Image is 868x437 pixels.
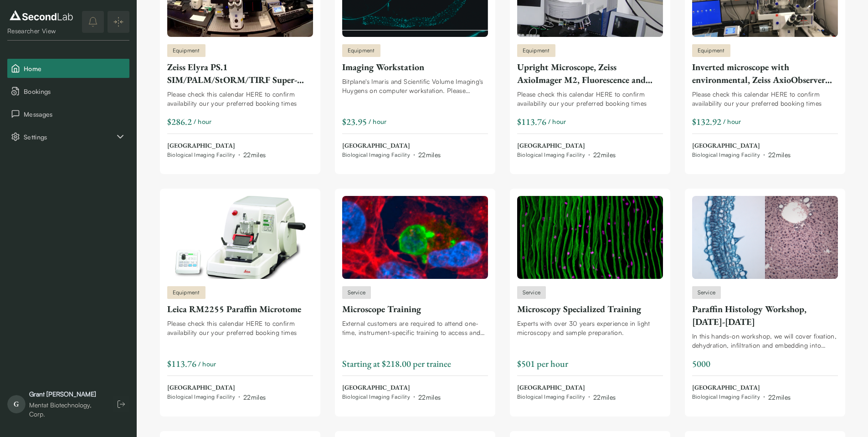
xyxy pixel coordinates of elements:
[692,332,838,350] div: In this hands-on workshop, we will cover fixation, dehydration, infiltration and embedding into p...
[167,383,266,392] span: [GEOGRAPHIC_DATA]
[167,115,192,128] div: $286.2
[692,383,791,392] span: [GEOGRAPHIC_DATA]
[593,150,616,159] div: 22 miles
[517,319,663,337] div: Experts with over 30 years experience in light microscopy and sample preparation.
[113,396,129,412] button: Log out
[342,358,451,370] span: Starting at $218.00 per trainee
[167,393,235,401] span: Biological Imaging Facility
[29,390,104,399] div: Grant [PERSON_NAME]
[698,46,725,55] span: Equipment
[24,64,126,73] span: Home
[723,117,741,126] span: / hour
[517,196,663,279] img: Microscopy Specialized Training
[698,288,716,297] span: Service
[342,383,441,392] span: [GEOGRAPHIC_DATA]
[7,395,26,413] span: G
[342,151,410,159] span: Biological Imaging Facility
[173,288,200,297] span: Equipment
[342,61,488,73] div: Imaging Workstation
[24,109,126,119] span: Messages
[7,104,129,123] button: Messages
[517,358,568,370] span: $501 per hour
[29,401,104,419] div: Mentat Biotechnology, Corp.
[108,11,129,33] button: Expand/Collapse sidebar
[342,141,441,150] span: [GEOGRAPHIC_DATA]
[517,303,663,315] div: Microscopy Specialized Training
[167,151,235,159] span: Biological Imaging Facility
[7,59,129,78] button: Home
[692,141,791,150] span: [GEOGRAPHIC_DATA]
[517,196,663,402] a: Microscopy Specialized TrainingServiceMicroscopy Specialized TrainingExperts with over 30 years e...
[198,359,216,369] span: / hour
[167,303,313,315] div: Leica RM2255 Paraffin Microtome
[517,151,585,159] span: Biological Imaging Facility
[517,393,585,401] span: Biological Imaging Facility
[692,358,710,370] span: 5000
[418,392,441,402] div: 22 miles
[768,150,791,159] div: 22 miles
[167,319,313,337] div: Please check this calendar HERE to confirm availability our your preferred booking times
[692,151,760,159] span: Biological Imaging Facility
[82,11,104,33] button: notifications
[167,196,313,279] img: Leica RM2255 Paraffin Microtome
[342,196,488,402] a: Microscope TrainingServiceMicroscope TrainingExternal customers are required to attend one-time, ...
[523,288,541,297] span: Service
[342,393,410,401] span: Biological Imaging Facility
[7,82,129,101] button: Bookings
[692,90,838,108] div: Please check this calendar HERE to confirm availability our your preferred booking times
[167,141,266,150] span: [GEOGRAPHIC_DATA]
[692,196,838,402] a: Paraffin Histology Workshop, June 9-13, 2025ServiceParaffin Histology Workshop, [DATE]-[DATE]In t...
[692,61,838,86] div: Inverted microscope with environmental, Zeiss AxioObserver Z1, Fluorescence and DIC
[167,61,313,86] div: Zeiss Elyra PS.1 SIM/PALM/StORM/TIRF Super-Resolution microscope
[517,383,616,392] span: [GEOGRAPHIC_DATA]
[348,46,375,55] span: Equipment
[167,90,313,108] div: Please check this calendar HERE to confirm availability our your preferred booking times
[692,196,838,279] img: Paraffin Histology Workshop, June 9-13, 2025
[593,392,616,402] div: 22 miles
[348,288,366,297] span: Service
[342,319,488,337] div: External customers are required to attend one-time, instrument-specific training to access and us...
[7,127,129,146] button: Settings
[342,77,488,95] div: Bitplane's Imaris and Scientific Volume Imaging's Huygens on computer workstation. Please availib...
[7,127,129,146] div: Settings sub items
[517,90,663,108] div: Please check this calendar HERE to confirm availability our your preferred booking times
[692,393,760,401] span: Biological Imaging Facility
[768,392,791,402] div: 22 miles
[517,115,546,128] div: $113.76
[517,61,663,86] div: Upright Microscope, Zeiss AxioImager M2, Fluorescence and DIC
[418,150,441,159] div: 22 miles
[548,117,566,126] span: / hour
[342,115,367,128] div: $23.95
[194,117,212,126] span: / hour
[173,46,200,55] span: Equipment
[243,150,266,159] div: 22 miles
[369,117,387,126] span: / hour
[24,87,126,96] span: Bookings
[167,196,313,402] a: Leica RM2255 Paraffin MicrotomeEquipmentLeica RM2255 Paraffin MicrotomePlease check this calendar...
[7,26,75,36] div: Researcher View
[342,196,488,279] img: Microscope Training
[7,8,75,23] img: logo
[167,357,196,370] div: $113.76
[523,46,550,55] span: Equipment
[692,115,721,128] div: $132.92
[24,132,115,142] span: Settings
[517,141,616,150] span: [GEOGRAPHIC_DATA]
[243,392,266,402] div: 22 miles
[692,303,838,328] div: Paraffin Histology Workshop, [DATE]-[DATE]
[342,303,488,315] div: Microscope Training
